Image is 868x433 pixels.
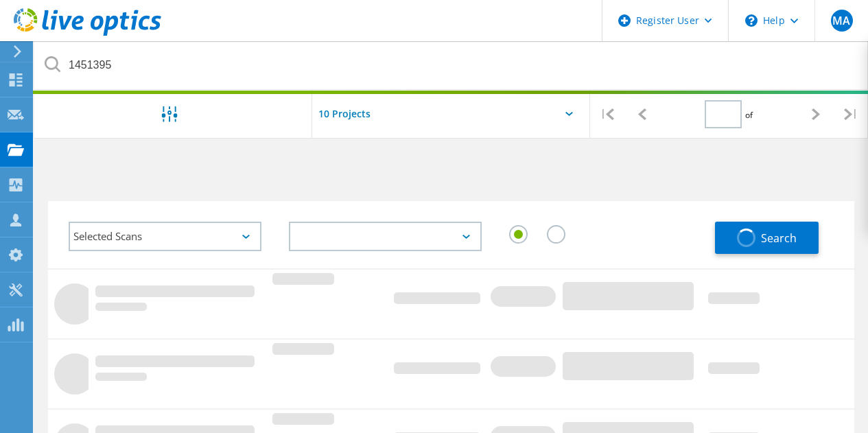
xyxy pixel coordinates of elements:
[715,222,819,254] button: Search
[590,90,625,139] div: |
[761,231,797,246] span: Search
[833,90,868,139] div: |
[14,29,161,38] a: Live Optics Dashboard
[745,109,753,121] span: of
[69,222,261,251] div: Selected Scans
[745,14,758,27] svg: \n
[832,15,850,26] span: MA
